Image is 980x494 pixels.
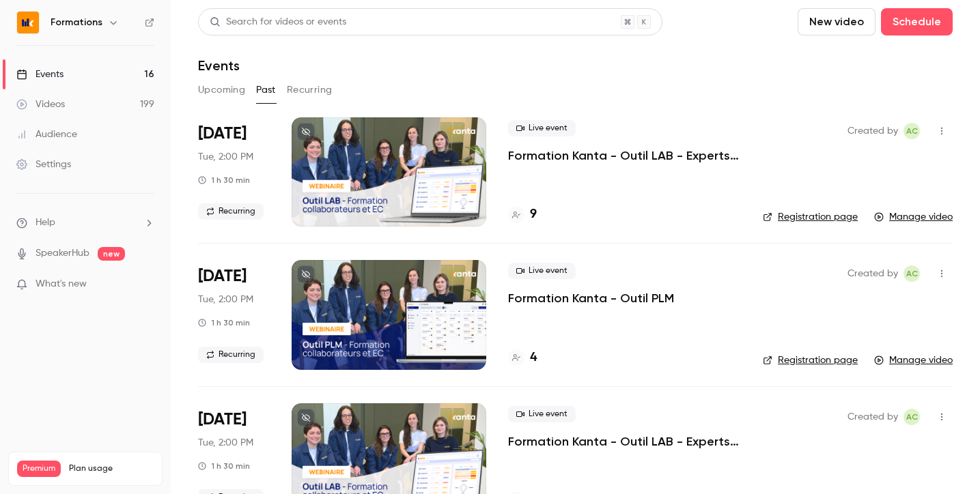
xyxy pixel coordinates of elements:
span: Anaïs Cachelou [904,265,920,282]
span: new [98,247,125,261]
h4: 4 [530,349,537,367]
iframe: Noticeable Trigger [138,278,154,291]
span: Help [36,216,55,230]
button: Upcoming [198,79,245,101]
span: AC [906,409,918,425]
div: Events [16,68,64,81]
div: 1 h 30 min [198,175,250,186]
div: Settings [16,158,71,171]
span: Live event [508,120,576,136]
h4: 9 [530,205,537,224]
div: 1 h 30 min [198,461,250,471]
a: 4 [508,349,537,367]
span: [DATE] [198,409,247,431]
span: Plan usage [69,463,154,474]
a: SpeakerHub [36,246,89,261]
span: Anaïs Cachelou [904,123,920,139]
a: Formation Kanta - Outil PLM [508,290,674,306]
div: Videos [16,98,65,111]
span: Live event [508,263,576,279]
span: Created by [848,123,898,139]
a: Manage video [874,210,953,224]
span: Premium [17,461,61,477]
h1: Events [198,57,240,74]
div: Aug 26 Tue, 2:00 PM (Europe/Paris) [198,260,270,369]
span: Live event [508,406,576,422]
button: Schedule [881,8,953,35]
div: Aug 26 Tue, 2:00 PM (Europe/Paris) [198,117,270,227]
span: Anaïs Cachelou [904,409,920,425]
span: Recurring [198,203,264,220]
a: 9 [508,205,537,224]
span: AC [906,265,918,282]
button: New video [798,8,876,35]
div: Search for videos or events [210,15,346,29]
span: Created by [848,409,898,425]
a: Registration page [763,353,858,367]
button: Recurring [287,79,333,101]
span: Recurring [198,347,264,363]
button: Past [256,79,276,101]
span: AC [906,123,918,139]
a: Formation Kanta - Outil LAB - Experts-comptables et collaborateurs [508,147,741,164]
a: Manage video [874,353,953,367]
span: Tue, 2:00 PM [198,436,253,450]
span: [DATE] [198,123,247,145]
span: [DATE] [198,265,247,287]
h6: Formations [51,16,102,29]
img: Formations [17,12,39,33]
div: 1 h 30 min [198,317,250,328]
span: Tue, 2:00 PM [198,150,253,164]
div: Audience [16,128,77,141]
span: Created by [848,265,898,282]
span: Tue, 2:00 PM [198,293,253,306]
a: Registration page [763,210,858,224]
li: help-dropdown-opener [16,216,154,230]
span: What's new [36,277,87,291]
a: Formation Kanta - Outil LAB - Experts-comptables et collaborateurs [508,433,741,450]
